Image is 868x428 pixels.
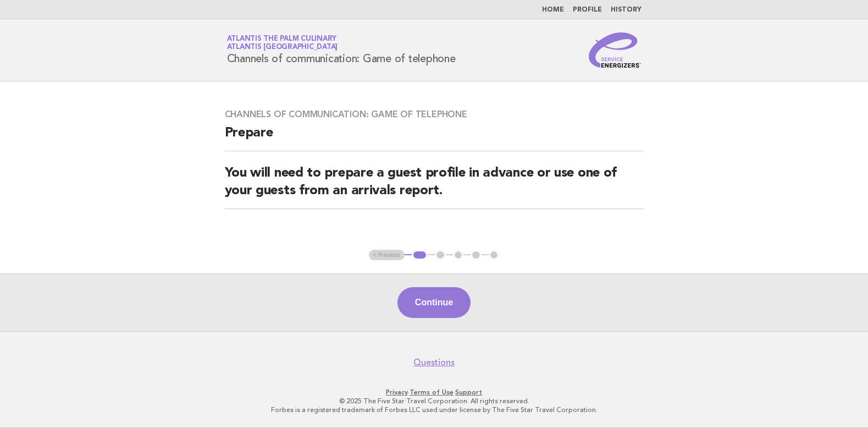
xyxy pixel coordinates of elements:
[413,357,455,368] a: Questions
[98,405,771,414] p: Forbes is a registered trademark of Forbes LLC used under license by The Five Star Travel Corpora...
[611,7,642,13] a: History
[386,388,408,396] a: Privacy
[225,124,644,151] h2: Prepare
[225,164,644,209] h2: You will need to prepare a guest profile in advance or use one of your guests from an arrivals re...
[455,388,482,396] a: Support
[225,109,644,120] h3: Channels of communication: Game of telephone
[227,35,338,51] a: Atlantis The Palm CulinaryAtlantis [GEOGRAPHIC_DATA]
[410,388,454,396] a: Terms of Use
[227,36,456,64] h1: Channels of communication: Game of telephone
[98,388,771,397] p: · ·
[573,7,602,13] a: Profile
[397,287,471,318] button: Continue
[412,250,428,261] button: 1
[542,7,564,13] a: Home
[98,397,771,405] p: © 2025 The Five Star Travel Corporation. All rights reserved.
[589,32,642,68] img: Service Energizers
[227,44,338,51] span: Atlantis [GEOGRAPHIC_DATA]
